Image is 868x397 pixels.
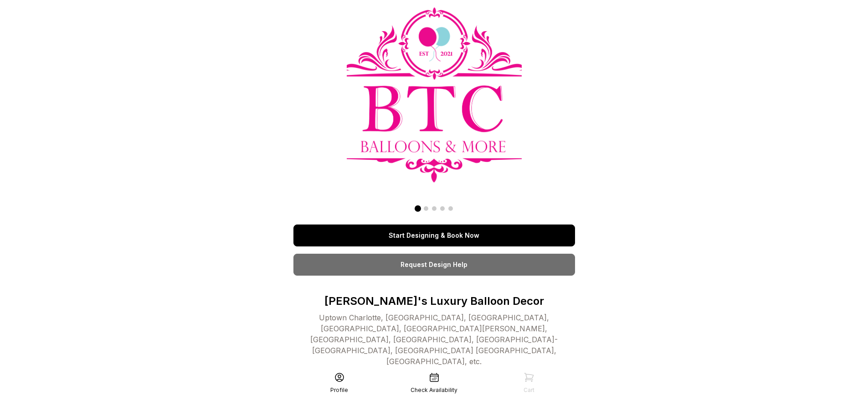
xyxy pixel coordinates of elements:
[524,387,534,394] div: Cart
[293,254,575,276] a: Request Design Help
[330,387,348,394] div: Profile
[411,387,457,394] div: Check Availability
[293,225,575,246] a: Start Designing & Book Now
[293,294,575,308] p: [PERSON_NAME]'s Luxury Balloon Decor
